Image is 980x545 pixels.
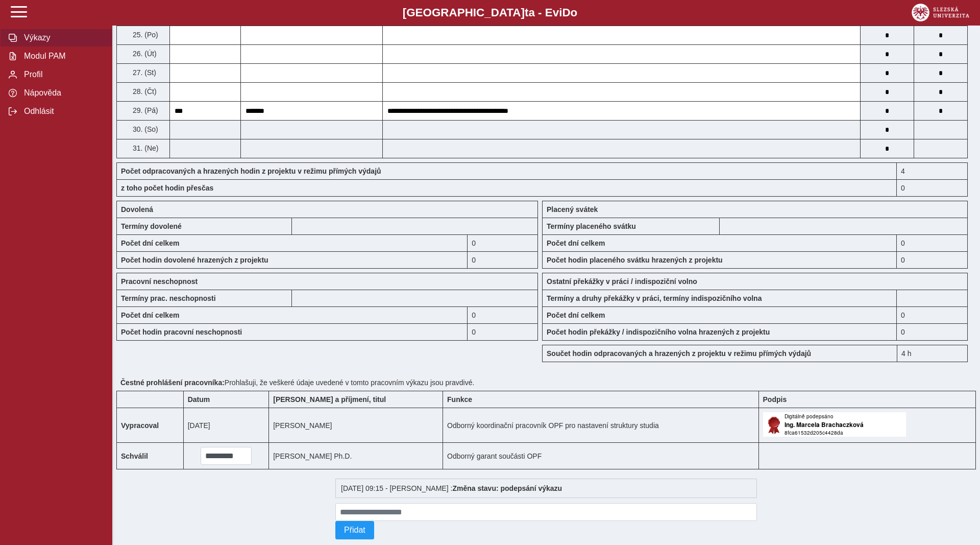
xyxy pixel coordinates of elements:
b: Termíny placeného svátku [547,222,636,230]
b: Počet dní celkem [121,311,179,319]
b: z toho počet hodin přesčas [121,184,213,192]
span: 26. (Út) [131,50,157,58]
b: Čestné prohlášení pracovníka: [120,378,225,387]
span: 25. (Po) [131,31,158,39]
b: Dovolená [121,205,153,214]
b: Počet hodin pracovní neschopnosti [121,328,242,336]
img: logo_web_su.png [912,4,969,21]
div: 4 h [897,345,968,362]
div: 0 [468,323,538,341]
span: Přidat [344,526,365,535]
div: 0 [468,306,538,323]
td: Odborný garant součásti OPF [443,443,758,469]
b: Počet dní celkem [121,239,179,247]
div: 0 [897,234,968,251]
div: 0 [897,306,968,323]
td: [PERSON_NAME] [269,408,443,443]
b: Funkce [447,395,472,404]
span: Odhlásit [21,107,104,116]
div: [DATE] 09:15 - [PERSON_NAME] : [335,479,757,498]
td: Odborný koordinační pracovník OPF pro nastavení struktury studia [443,408,758,443]
span: Výkazy [21,33,104,42]
b: Změna stavu: podepsání výkazu [452,484,562,492]
b: Počet hodin překážky / indispozičního volna hrazených z projektu [547,328,770,336]
b: Termíny a druhy překážky v práci, termíny indispozičního volna [547,294,762,302]
b: Počet hodin placeného svátku hrazených z projektu [547,256,723,264]
img: Digitálně podepsáno uživatelem [763,412,906,437]
div: 0 [897,179,968,197]
button: Přidat [335,521,374,539]
b: Vypracoval [121,421,159,430]
span: 28. (Čt) [131,87,157,96]
span: D [562,6,570,19]
div: 0 [468,234,538,251]
div: 0 [897,323,968,341]
div: 0 [897,251,968,269]
span: Modul PAM [21,52,104,61]
span: o [571,6,578,19]
b: Počet dní celkem [547,311,605,319]
b: Datum [188,395,210,404]
b: Počet dní celkem [547,239,605,247]
span: 31. (Ne) [131,144,159,152]
b: Termíny dovolené [121,222,182,230]
b: Počet odpracovaných a hrazených hodin z projektu v režimu přímých výdajů [121,167,381,175]
span: Nápověda [21,88,104,98]
b: Počet hodin dovolené hrazených z projektu [121,256,268,264]
span: 30. (So) [131,125,158,133]
b: [GEOGRAPHIC_DATA] a - Evi [31,6,949,19]
div: Prohlašuji, že veškeré údaje uvedené v tomto pracovním výkazu jsou pravdivé. [116,374,976,391]
b: Termíny prac. neschopnosti [121,294,216,302]
div: 0 [468,251,538,269]
b: Schválil [121,452,148,460]
span: Profil [21,70,104,79]
div: 4 [897,162,968,179]
b: Podpis [763,395,787,404]
b: Součet hodin odpracovaných a hrazených z projektu v režimu přímých výdajů [547,349,811,358]
b: Pracovní neschopnost [121,277,198,286]
b: Placený svátek [547,205,598,214]
span: 29. (Pá) [131,106,158,114]
span: [DATE] [188,421,210,430]
td: [PERSON_NAME] Ph.D. [269,443,443,469]
b: [PERSON_NAME] a příjmení, titul [273,395,386,404]
span: 27. (St) [131,68,156,77]
span: t [525,6,528,19]
b: Ostatní překážky v práci / indispoziční volno [547,277,697,286]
